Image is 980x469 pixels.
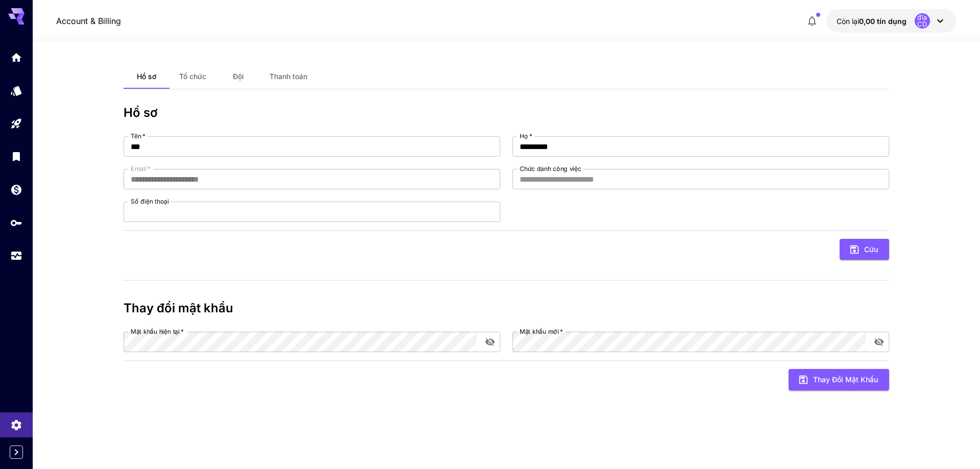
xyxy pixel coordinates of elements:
[233,72,244,81] font: Đội
[269,72,307,81] font: Thanh toán
[870,333,888,351] button: bật/tắt hiển thị mật khẩu
[520,328,559,335] font: Mật khẩu mới
[131,132,141,140] font: Tên
[131,165,146,172] font: Email
[56,15,121,27] a: Account & Billing
[131,198,169,205] font: Số điện thoại
[124,301,233,315] font: Thay đổi mật khẩu
[840,239,889,260] button: Cứu
[179,72,206,81] font: Tổ chức
[10,150,22,163] div: Thư viện
[10,51,22,64] div: Trang chủ
[837,16,906,27] div: 0,00 đô la
[481,333,499,351] button: bật/tắt hiển thị mật khẩu
[864,245,878,254] font: Cứu
[131,328,180,335] font: Mật khẩu hiện tại
[10,250,22,262] div: Cách sử dụng
[137,72,156,81] font: Hồ sơ
[10,183,22,196] div: Cái ví
[520,165,581,172] font: Chức danh công việc
[10,214,22,227] div: Khóa API
[837,17,859,26] font: Còn lại
[789,369,889,390] button: Thay đổi mật khẩu
[826,9,957,33] button: 0,00 đô lađĩa CD
[124,105,158,120] font: Hồ sơ
[859,17,906,26] font: 0,00 tín dụng
[10,418,22,431] div: Cài đặt
[10,84,22,97] div: Các mô hình
[10,446,23,459] button: Mở rộng thanh bên
[10,117,22,130] div: Sân chơi
[56,15,121,27] nav: vụn bánh mì
[813,375,878,384] font: Thay đổi mật khẩu
[520,132,528,140] font: Họ
[917,13,927,28] font: đĩa CD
